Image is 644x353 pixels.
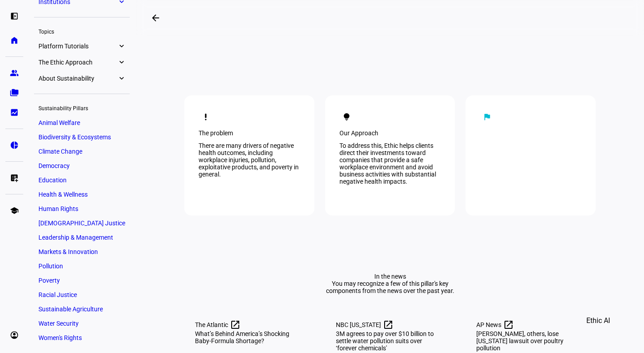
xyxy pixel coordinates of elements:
span: Racial Justice [38,291,77,298]
a: pie_chart [5,136,23,154]
span: About Sustainability [38,75,117,82]
eth-mat-symbol: expand_more [117,58,125,67]
mat-icon: arrow_backwards [150,13,161,23]
eth-mat-symbol: folder_copy [10,88,19,97]
eth-mat-symbol: account_circle [10,331,19,340]
span: Democracy [38,162,70,169]
div: To address this, Ethic helps clients direct their investments toward companies that provide a saf... [339,142,441,185]
div: In the news [374,273,406,280]
div: 3M agrees to pay over $10 billion to settle water pollution suits over ‘forever chemicals' [336,330,445,352]
eth-mat-symbol: bid_landscape [10,108,19,117]
a: group [5,64,23,82]
a: Climate Change [34,145,130,158]
span: Platform Tutorials [38,43,117,50]
span: Human Rights [38,205,78,212]
a: Women's Rights [34,331,130,344]
span: Climate Change [38,148,82,155]
span: The Ethic Approach [38,59,117,66]
span: Water Security [38,320,79,327]
div: What’s Behind America’s Shocking Baby-Formula Shortage? [195,330,304,344]
span: Pollution [38,263,63,270]
div: The problem [199,129,300,137]
mat-icon: lightbulb [342,112,351,121]
div: The Atlantic [195,319,304,330]
span: Health & Wellness [38,191,88,198]
button: Ethic AI [574,310,623,331]
div: [PERSON_NAME], others, lose [US_STATE] lawsuit over poultry pollution [476,330,585,352]
eth-mat-symbol: pie_chart [10,141,19,150]
eth-mat-symbol: list_alt_add [10,173,19,182]
span: Sustainable Agriculture [38,306,103,313]
a: Pollution [34,260,130,272]
div: AP News [476,319,585,330]
a: Markets & Innovation [34,245,130,258]
a: Education [34,174,130,186]
div: You may recognize a few of this pillar's key components from the news over the past year. [316,280,464,294]
a: Animal Welfare [34,116,130,129]
span: Poverty [38,277,60,284]
div: The Health & Wellness Pillar seeks to improve the physical and mental wellbeing of all people. [480,142,581,164]
mat-icon: open_in_new [383,319,394,330]
span: [DEMOGRAPHIC_DATA] Justice [38,220,125,227]
eth-mat-symbol: expand_more [117,42,125,51]
span: Women's Rights [38,334,82,341]
div: Topics [34,25,130,37]
a: Democracy [34,159,130,172]
div: Our Approach [339,129,441,137]
eth-mat-symbol: home [10,36,19,45]
mat-icon: open_in_new [230,319,241,330]
a: home [5,31,23,49]
span: Leadership & Management [38,234,113,241]
mat-icon: open_in_new [503,319,514,330]
eth-mat-symbol: school [10,206,19,215]
a: [DEMOGRAPHIC_DATA] Justice [34,217,130,229]
span: Animal Welfare [38,119,80,126]
a: Sustainable Agriculture [34,303,130,315]
a: Human Rights [34,202,130,215]
a: Leadership & Management [34,231,130,244]
div: Sustainability Pillars [34,101,130,114]
div: NBC [US_STATE] [336,319,445,330]
span: Education [38,176,67,184]
span: Biodiversity & Ecosystems [38,133,111,141]
div: There are many drivers of negative health outcomes, including workplace injuries, pollution, expl... [199,142,300,178]
mat-icon: priority_high [201,112,210,121]
a: bid_landscape [5,103,23,121]
eth-mat-symbol: left_panel_open [10,12,19,21]
div: Our Vision [480,129,581,137]
mat-icon: flag [483,112,491,121]
a: Health & Wellness [34,188,130,201]
span: Markets & Innovation [38,248,98,255]
a: Poverty [34,274,130,287]
a: folder_copy [5,84,23,102]
eth-mat-symbol: expand_more [117,74,125,83]
eth-mat-symbol: group [10,69,19,77]
a: Water Security [34,317,130,330]
a: Biodiversity & Ecosystems [34,131,130,143]
a: Racial Justice [34,288,130,301]
span: Ethic AI [586,310,610,331]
